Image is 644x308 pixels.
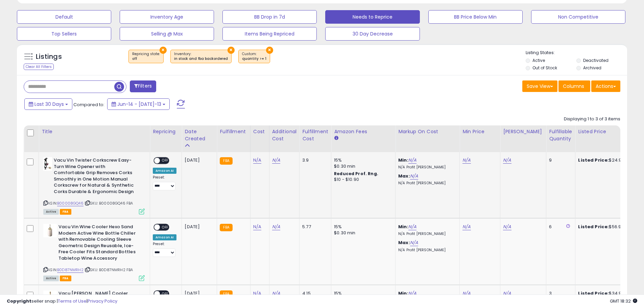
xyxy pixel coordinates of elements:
[253,223,261,230] a: N/A
[398,223,408,230] b: Min:
[532,57,545,63] label: Active
[220,224,232,231] small: FBA
[398,165,454,170] p: N/A Profit [PERSON_NAME]
[7,298,117,305] div: seller snap | |
[120,27,214,41] button: Selling @ Max
[398,248,454,253] p: N/A Profit [PERSON_NAME]
[408,223,416,230] a: N/A
[160,47,167,54] button: ×
[610,298,637,304] span: 2025-08-13 18:32 GMT
[272,223,280,230] a: N/A
[503,128,543,135] div: [PERSON_NAME]
[85,200,133,206] span: | SKU: B00008GQ46 FBA
[531,10,625,24] button: Non Competitive
[334,163,390,169] div: $0.30 min
[398,181,454,186] p: N/A Profit [PERSON_NAME]
[503,223,511,230] a: N/A
[43,224,145,280] div: ASIN:
[43,157,145,214] div: ASIN:
[242,56,266,61] div: quantity >= 1
[334,128,392,135] div: Amazon Fees
[88,298,117,304] a: Privacy Policy
[266,47,273,54] button: ×
[428,10,523,24] button: BB Price Below Min
[549,224,570,230] div: 6
[532,65,557,71] label: Out of Stock
[58,298,87,304] a: Terms of Use
[408,157,416,164] a: N/A
[153,175,176,190] div: Preset:
[43,276,59,281] span: All listings currently available for purchase on Amazon
[325,10,420,24] button: Needs to Reprice
[43,224,57,237] img: 21m3+-dhZFL._SL40_.jpg
[526,50,627,56] p: Listing States:
[334,230,390,236] div: $0.30 min
[132,56,160,61] div: off
[57,200,84,206] a: B00008GQ46
[54,157,136,196] b: Vacu Vin Twister Corkscrew Easy-Turn Wine Opener with Comfortable Grip Removes Corks Smoothly in ...
[583,57,609,63] label: Deactivated
[174,56,228,61] div: in stock and fba backordered
[160,224,171,230] span: OFF
[253,128,266,135] div: Cost
[7,298,31,304] strong: Copyright
[396,125,460,152] th: The percentage added to the cost of goods (COGS) that forms the calculator for Min & Max prices.
[43,209,59,215] span: All listings currently available for purchase on Amazon
[36,52,62,62] h5: Listings
[24,64,54,70] div: Clear All Filters
[107,98,170,110] button: Jun-14 - [DATE]-13
[153,242,176,257] div: Preset:
[228,47,235,54] button: ×
[130,80,156,92] button: Filters
[334,224,390,230] div: 15%
[302,224,326,230] div: 5.77
[85,267,133,273] span: | SKU: B0D87NMRH2 FBA
[73,101,104,108] span: Compared to:
[398,157,408,163] b: Min:
[272,157,280,164] a: N/A
[220,157,232,165] small: FBA
[120,10,214,24] button: Inventory Age
[242,51,266,62] span: Custom:
[60,209,71,215] span: FBA
[153,128,179,135] div: Repricing
[334,157,390,163] div: 15%
[17,27,111,41] button: Top Sellers
[334,135,338,141] small: Amazon Fees.
[174,51,228,62] span: Inventory :
[185,128,214,142] div: Date Created
[220,128,247,135] div: Fulfillment
[272,128,297,142] div: Additional Cost
[24,98,72,110] button: Last 30 Days
[398,232,454,236] p: N/A Profit [PERSON_NAME]
[334,171,378,176] b: Reduced Prof. Rng.
[43,157,52,171] img: 41R7r9j3ubL._SL40_.jpg
[522,80,557,92] button: Save View
[132,51,160,62] span: Repricing state :
[302,128,328,142] div: Fulfillment Cost
[185,157,212,163] div: [DATE]
[591,80,620,92] button: Actions
[462,223,471,230] a: N/A
[558,80,590,92] button: Columns
[222,10,317,24] button: BB Drop in 7d
[578,128,637,135] div: Listed Price
[410,173,418,180] a: N/A
[34,101,64,108] span: Last 30 Days
[462,128,497,135] div: Min Price
[549,128,572,142] div: Fulfillable Quantity
[503,157,511,164] a: N/A
[117,101,161,108] span: Jun-14 - [DATE]-13
[578,224,634,230] div: $56.99
[583,65,601,71] label: Archived
[462,157,471,164] a: N/A
[578,223,609,230] b: Listed Price:
[549,157,570,163] div: 9
[578,157,634,163] div: $24.99
[17,10,111,24] button: Default
[160,158,171,164] span: OFF
[185,224,212,230] div: [DATE]
[42,128,147,135] div: Title
[57,267,84,273] a: B0D87NMRH2
[398,173,410,179] b: Max:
